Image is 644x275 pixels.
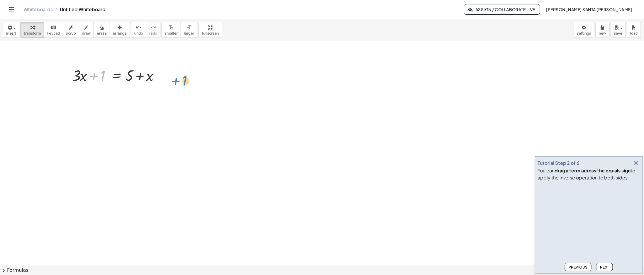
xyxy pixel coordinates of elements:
span: fullscreen [202,31,219,35]
div: You can to apply the inverse operation to both sides. [538,167,640,181]
span: keypad [47,31,60,35]
button: new [596,22,610,38]
button: arrange [110,22,130,38]
button: load [627,22,641,38]
button: Next [596,263,613,271]
button: [PERSON_NAME] Santa [PERSON_NAME] [541,4,637,15]
span: larger [184,31,194,35]
button: insert [3,22,19,38]
button: undoundo [131,22,146,38]
span: Previous [569,265,588,269]
i: format_size [168,24,174,31]
b: drag a term across the equals sign [555,167,631,174]
span: settings [577,31,591,35]
span: erase [97,31,106,35]
i: undo [136,24,141,31]
span: insert [6,31,16,35]
button: draw [79,22,94,38]
button: transform [21,22,44,38]
span: smaller [165,31,178,35]
button: redoredo [146,22,160,38]
span: transform [24,31,41,35]
span: scrub [66,31,76,35]
a: Whiteboards [23,6,53,12]
button: settings [574,22,594,38]
span: Next [600,265,609,269]
span: Assign / Collaborate Live [469,7,535,12]
span: save [614,31,622,35]
button: save [611,22,626,38]
span: new [599,31,606,35]
button: Toggle navigation [7,5,16,14]
button: scrub [63,22,79,38]
button: fullscreen [199,22,222,38]
span: [PERSON_NAME] Santa [PERSON_NAME] [546,7,632,12]
span: draw [82,31,91,35]
button: keyboardkeypad [44,22,63,38]
button: Assign / Collaborate Live [464,4,540,15]
span: redo [149,31,157,35]
button: erase [94,22,110,38]
button: format_sizesmaller [162,22,181,38]
button: Previous [565,263,592,271]
span: load [630,31,638,35]
i: format_size [186,24,192,31]
i: redo [150,24,156,31]
i: keyboard [51,24,56,31]
div: Tutorial Step 2 of 6 [538,159,580,167]
button: format_sizelarger [181,22,197,38]
span: undo [134,31,143,35]
span: arrange [113,31,127,35]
